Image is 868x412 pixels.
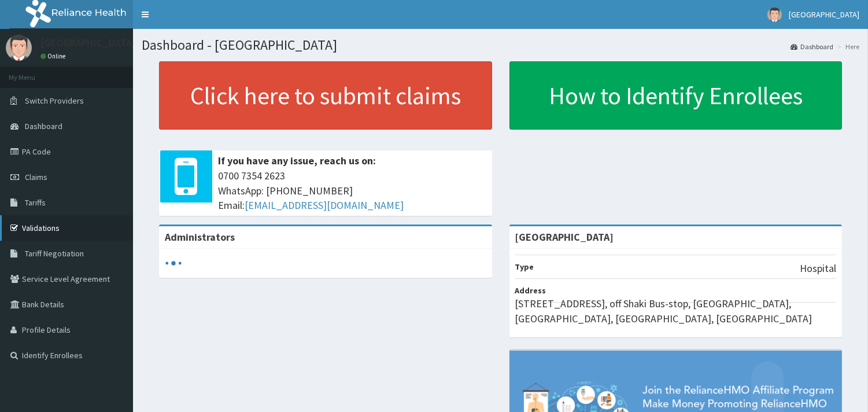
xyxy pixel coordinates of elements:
b: Type [515,262,534,272]
a: [EMAIL_ADDRESS][DOMAIN_NAME] [245,198,404,212]
span: [GEOGRAPHIC_DATA] [789,9,859,20]
b: If you have any issue, reach us on: [218,154,376,167]
img: User Image [6,35,32,61]
a: Click here to submit claims [159,61,492,130]
a: Dashboard [791,42,833,51]
p: Hospital [800,261,836,276]
p: [STREET_ADDRESS], off Shaki Bus-stop, [GEOGRAPHIC_DATA], [GEOGRAPHIC_DATA], [GEOGRAPHIC_DATA], [G... [515,296,837,326]
span: Tariffs [25,197,46,208]
strong: [GEOGRAPHIC_DATA] [515,230,614,244]
span: Tariff Negotiation [25,248,84,259]
h1: Dashboard - [GEOGRAPHIC_DATA] [142,38,859,53]
b: Address [515,285,546,296]
span: Switch Providers [25,95,84,106]
span: Claims [25,172,47,182]
a: Online [40,52,68,60]
li: Here [834,42,859,51]
span: Dashboard [25,121,62,131]
a: How to Identify Enrollees [509,61,843,130]
img: User Image [767,8,782,22]
span: 0700 7354 2623 WhatsApp: [PHONE_NUMBER] Email: [218,168,486,213]
p: [GEOGRAPHIC_DATA] [40,38,136,48]
b: Administrators [165,230,235,244]
svg: audio-loading [165,255,182,272]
